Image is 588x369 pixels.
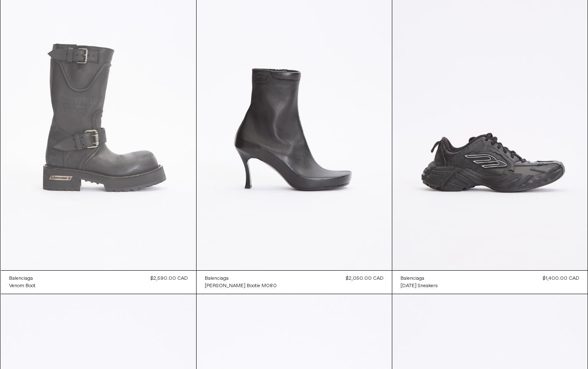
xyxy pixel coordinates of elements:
a: [PERSON_NAME] Bootie M080 [205,282,277,290]
div: [PERSON_NAME] Bootie M080 [205,283,277,290]
a: Balenciaga [400,275,438,282]
div: $1,400.00 CAD [543,275,579,282]
div: $2,590.00 CAD [150,275,188,282]
div: $2,050.00 CAD [346,275,384,282]
div: Balenciaga [400,275,424,282]
div: Venom Boot [9,283,35,290]
a: Balenciaga [205,275,277,282]
div: [DATE] Sneakers [400,283,438,290]
a: Balenciaga [9,275,35,282]
a: Venom Boot [9,282,35,290]
div: Balenciaga [9,275,33,282]
a: [DATE] Sneakers [400,282,438,290]
div: Balenciaga [205,275,229,282]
